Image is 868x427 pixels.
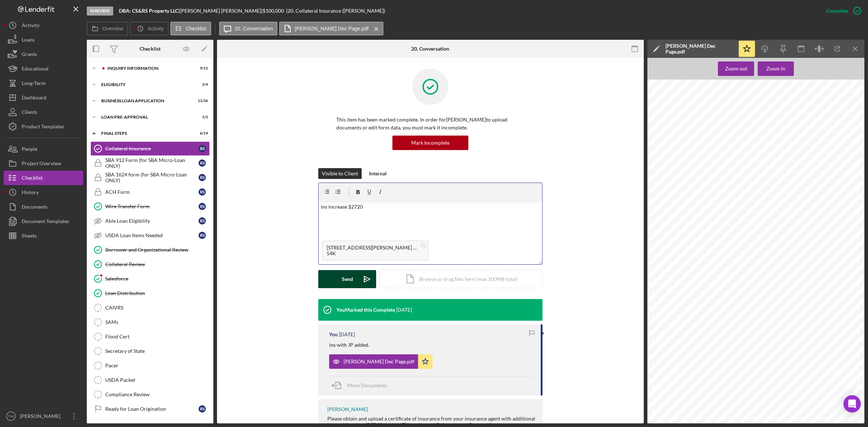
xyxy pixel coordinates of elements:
button: [PERSON_NAME] Dec Page.pdf [279,22,383,35]
div: 1 / 2 [195,115,208,119]
button: Clients [4,105,83,119]
a: Loan Distribution [90,286,210,300]
div: 11 / 26 [195,99,208,103]
div: | [119,8,180,14]
div: [STREET_ADDRESS][PERSON_NAME] Quote.pdf [327,245,417,251]
span: $0.00 [728,272,736,276]
div: CAIVRS [105,305,209,311]
span: Policy Holder: [654,249,675,252]
div: [PERSON_NAME] Dec Page.pdf [665,43,734,55]
span: $2,232.00 [695,218,710,221]
div: Mark Incomplete [411,136,450,150]
span: [GEOGRAPHIC_DATA]-1641 [654,205,698,208]
div: INQUIRY INFORMATION [107,66,190,71]
div: Salesforce [105,276,209,282]
label: 20. Conversation [235,26,273,31]
div: Activity [22,18,39,34]
span: Columbia MO 65205-6006 [693,240,732,243]
div: Document Templates [22,214,69,230]
button: Sheets [4,229,83,243]
div: [PERSON_NAME] Dec Page.pdf [344,359,414,364]
label: Activity [148,26,163,31]
div: Clients [22,105,37,121]
div: You [329,332,338,337]
span: Policy Number: [654,281,677,284]
div: Documents [22,200,47,216]
div: ELIGIBILITY [101,82,190,87]
div: Product Templates [22,119,64,136]
div: R S [199,174,206,181]
button: Product Templates [4,119,83,134]
label: Overview [102,26,123,31]
a: Salesforce [90,272,210,286]
div: R S [199,217,206,225]
div: Ready for Loan Origination [105,406,199,412]
button: Zoom in [758,61,794,76]
div: SAMs [105,319,209,325]
div: Loans [22,33,35,49]
div: 6 / 19 [195,131,208,136]
span: 1722 CRESTWOOD DR [680,253,716,257]
button: Checklist [170,22,211,35]
div: SBA 912 Form (for SBA Micro-Loan ONLY) [105,157,199,169]
b: DBA: CS&RS Property LLC [119,8,178,14]
button: Move Documents [329,376,394,394]
span: Shelter Insurance Companies [693,231,735,235]
p: ins increase $2720 [321,203,540,211]
p: ins with JP added. [329,341,369,349]
div: History [22,185,39,201]
div: Wire Transfer Form [105,204,199,209]
div: Open Intercom Messenger [843,395,861,413]
div: Collateral Review [105,261,209,267]
div: USDA Loan Items Needed [105,232,199,238]
span: Invoice for Dwelling Policy [740,160,798,165]
button: Loans [4,33,83,47]
button: Documents [4,200,83,214]
div: ACH Form [105,189,199,195]
a: Activity [4,18,83,33]
span: REINVESTMENT CORP. ISAOA [654,196,705,200]
span: Lending Company Loan Number [656,266,704,269]
div: [PERSON_NAME] [18,409,65,425]
a: Checklist [4,171,83,185]
label: [PERSON_NAME] Dec Page.pdf [295,26,369,31]
span: [PHONE_NUMBER] [669,308,699,311]
div: 2 / 4 [195,82,208,87]
a: SBA 912 Form (for SBA Micro-Loan ONLY)RS [90,156,210,170]
a: Flood Cert [90,329,210,344]
span: $100,000 [263,8,284,14]
button: Long-Term [4,76,83,90]
div: Sheets [22,229,37,245]
button: Dashboard [4,90,83,105]
button: History [4,185,83,200]
div: R S [199,188,206,196]
a: Document Templates [4,214,83,229]
span: [STREET_ADDRESS] [654,201,689,204]
span: M-1458-M [748,343,767,347]
div: Zoom out [725,61,747,76]
span: [GEOGRAPHIC_DATA]-2914 [680,257,724,261]
button: Internal [365,168,390,179]
button: [PERSON_NAME] Dec Page.pdf [329,354,433,369]
div: Zoom in [766,61,785,76]
div: Pacer [105,363,209,368]
div: Grants [22,47,37,63]
div: [PERSON_NAME] [327,406,368,412]
a: Collateral Review [90,257,210,272]
a: CAIVRS [90,300,210,315]
span: Please attach the premium payment to this form and mail it to the following address as soon as po... [654,225,804,229]
button: Zoom out [718,61,754,76]
time: 2025-07-07 17:31 [396,307,412,313]
button: People [4,142,83,156]
div: Checklist [140,46,161,52]
a: USDA Loan Items NeededRS [90,228,210,243]
div: 54K [327,251,417,256]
